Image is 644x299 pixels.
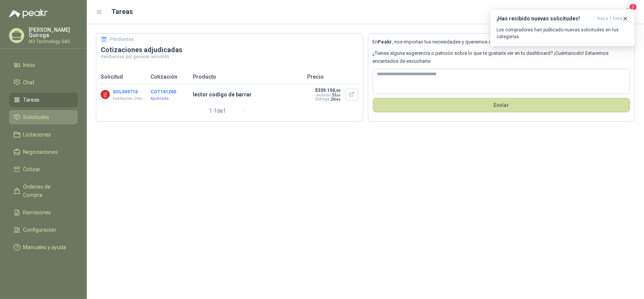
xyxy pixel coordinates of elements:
[332,93,341,97] span: $
[318,88,341,93] span: 339.150
[373,38,630,46] p: En , nos importan tus necesidades y queremos ofrecerte la mejor solución de procurement posible.
[23,148,58,156] span: Negociaciones
[23,130,51,139] span: Licitaciones
[101,73,146,81] p: Solicitud
[193,73,303,81] p: Producto
[9,93,78,107] a: Tareas
[23,243,66,251] span: Manuales y ayuda
[23,208,51,217] span: Remisiones
[598,15,622,22] span: hace 1 hora
[373,98,630,112] button: Envíar
[101,45,358,54] h3: Cotizaciones adjudicadas
[29,39,78,44] p: M3 Technology SAS
[307,73,358,81] p: Precio
[23,183,71,199] span: Órdenes de Compra
[9,9,48,18] img: Logo peakr
[490,9,635,46] button: ¡Has recibido nuevas solicitudes!hace 1 hora Los compradores han publicado nuevas solicitudes en ...
[317,93,331,97] div: Incluido
[335,88,341,93] span: ,00
[209,105,250,117] div: 1 - 1 de 1
[193,90,303,99] p: lector codigo de barrar
[9,240,78,254] a: Manuales y ayuda
[378,39,392,45] b: Peakr
[9,205,78,220] a: Remisiones
[337,94,341,97] span: ,00
[9,110,78,124] a: Solicitudes
[9,58,78,72] a: Inicio
[113,96,147,102] p: Fundación Clínica Shaio
[496,15,595,22] h3: ¡Has recibido nuevas solicitudes!
[23,113,49,121] span: Solicitudes
[9,180,78,202] a: Órdenes de Compra
[23,96,40,104] span: Tareas
[113,89,138,95] button: SOL049716
[315,97,341,101] p: Entrega:
[621,5,635,19] button: 2
[101,90,110,99] img: Company Logo
[111,36,134,43] h5: Pendientes
[151,89,176,95] button: COT161260
[23,61,35,69] span: Inicio
[23,78,35,87] span: Chat
[629,3,637,11] span: 2
[112,6,133,17] h1: Tareas
[9,223,78,237] a: Configuración
[101,54,358,59] p: Pendientes por generar remisión
[9,162,78,177] a: Cotizar
[29,27,78,38] p: [PERSON_NAME] Quiroga
[331,97,341,101] span: 2 días
[9,75,78,90] a: Chat
[496,26,629,40] p: Los compradores han publicado nuevas solicitudes en tus categorías.
[335,93,341,97] span: 0
[373,50,630,65] p: ¿Tienes alguna sugerencia o petición sobre lo que te gustaría ver en tu dashboard? ¡Cuéntanoslo! ...
[23,226,57,234] span: Configuración
[151,73,188,81] p: Cotización
[151,96,188,102] p: Ajudicada
[315,88,341,93] p: $
[23,165,41,174] span: Cotizar
[9,145,78,159] a: Negociaciones
[9,127,78,142] a: Licitaciones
